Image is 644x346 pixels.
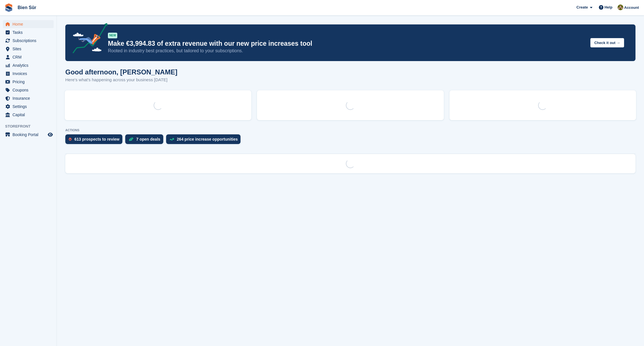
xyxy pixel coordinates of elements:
[3,111,54,119] a: menu
[12,78,47,86] span: Pricing
[65,77,177,83] p: Here's what's happening across your business [DATE]
[69,137,72,141] img: prospect-51fa495bee0391a8d652442698ab0144808aea92771e9ea1ae160a38d050c398.svg
[3,131,54,139] a: menu
[12,103,47,111] span: Settings
[3,86,54,94] a: menu
[5,124,57,129] span: Storefront
[12,53,47,61] span: CRM
[12,111,47,119] span: Capital
[15,3,39,12] a: Bien Sûr
[3,94,54,102] a: menu
[65,128,635,132] p: ACTIONS
[3,37,54,45] a: menu
[12,86,47,94] span: Coupons
[590,38,624,47] button: Check it out →
[5,3,13,12] img: stora-icon-8386f47178a22dfd0bd8f6a31ec36ba5ce8667c1dd55bd0f319d3a0aa187defe.svg
[12,94,47,102] span: Insurance
[3,103,54,111] a: menu
[177,137,238,141] div: 264 price increase opportunities
[12,61,47,69] span: Analytics
[136,137,160,141] div: 7 open deals
[3,20,54,28] a: menu
[170,138,174,141] img: price_increase_opportunities-93ffe204e8149a01c8c9dc8f82e8f89637d9d84a8eef4429ea346261dce0b2c0.svg
[125,134,166,147] a: 7 open deals
[65,68,177,76] h1: Good afternoon, [PERSON_NAME]
[3,61,54,69] a: menu
[65,134,125,147] a: 613 prospects to review
[12,45,47,53] span: Sites
[3,45,54,53] a: menu
[12,131,47,139] span: Booking Portal
[605,5,612,10] span: Help
[74,137,120,141] div: 613 prospects to review
[12,70,47,78] span: Invoices
[47,131,54,138] a: Preview store
[3,70,54,78] a: menu
[129,137,133,141] img: deal-1b604bf984904fb50ccaf53a9ad4b4a5d6e5aea283cecdc64d6e3604feb123c2.svg
[624,5,639,11] span: Account
[576,5,588,10] span: Create
[68,23,108,55] img: price-adjustments-announcement-icon-8257ccfd72463d97f412b2fc003d46551f7dbcb40ab6d574587a9cd5c0d94...
[3,28,54,36] a: menu
[108,39,586,48] p: Make €3,994.83 of extra revenue with our new price increases tool
[108,33,117,38] div: NEW
[166,134,244,147] a: 264 price increase opportunities
[108,48,586,54] p: Rooted in industry best practices, but tailored to your subscriptions.
[12,20,47,28] span: Home
[618,5,623,10] img: Matthieu Burnand
[12,28,47,36] span: Tasks
[12,37,47,45] span: Subscriptions
[3,78,54,86] a: menu
[3,53,54,61] a: menu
